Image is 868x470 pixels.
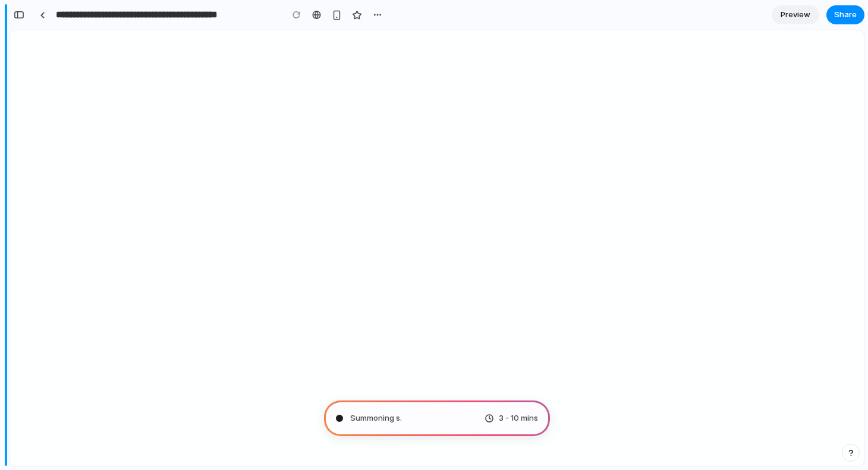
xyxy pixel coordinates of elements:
[781,9,810,21] span: Preview
[826,5,864,24] button: Share
[772,5,819,24] a: Preview
[350,412,402,424] span: Summoning s .
[499,412,538,424] span: 3 - 10 mins
[834,9,857,21] span: Share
